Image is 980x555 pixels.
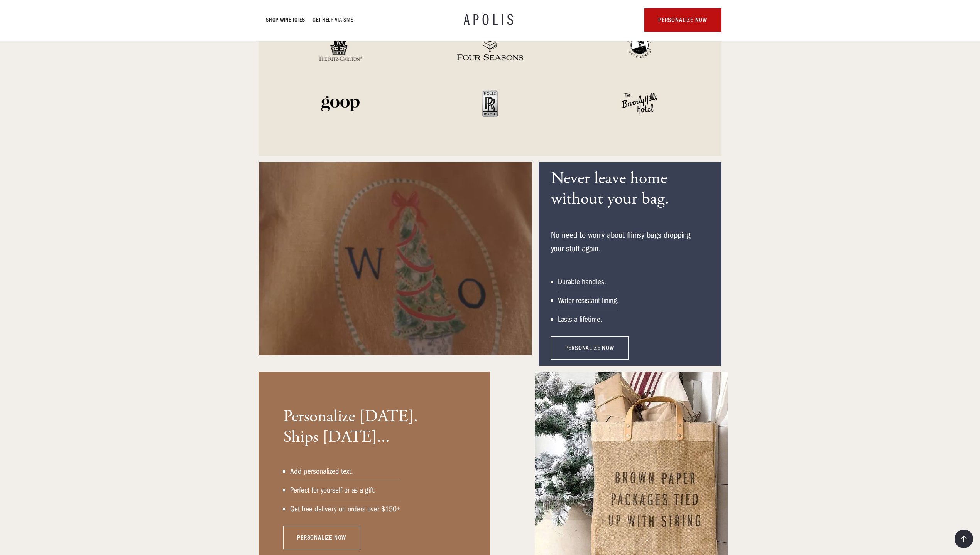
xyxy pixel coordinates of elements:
div: Durable handles. [558,277,619,286]
a: GET HELP VIA SMS [313,15,354,25]
a: Personalize now [644,8,721,32]
a: Personalize now [283,526,360,549]
div: Perfect for yourself or as a gift. [290,486,400,495]
a: APOLIS [464,12,516,28]
p: No need to worry about flimsy bags dropping your stuff again. [551,229,699,256]
div: Water-resistant lining. [558,296,619,305]
div: Add personalized text. [290,467,400,476]
h3: Never leave home without your bag. [551,168,699,209]
div: Get free delivery on orders over $150+ [290,505,400,514]
h3: Personalize [DATE]. Ships [DATE]... [283,407,418,447]
a: Personalize now [551,336,628,360]
a: Shop Wine Totes [266,15,305,25]
div: Lasts a lifetime. [558,315,619,324]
